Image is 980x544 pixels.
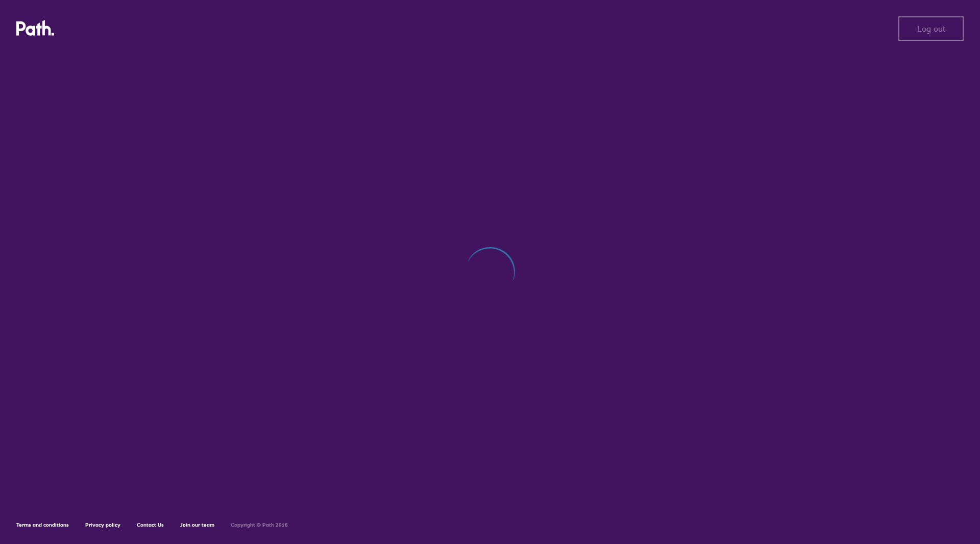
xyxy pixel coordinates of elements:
h6: Copyright © Path 2018 [231,522,288,528]
span: Log out [917,24,945,33]
a: Contact Us [137,522,164,528]
button: Log out [898,16,964,41]
a: Join our team [180,522,214,528]
a: Terms and conditions [16,522,69,528]
a: Privacy policy [85,522,120,528]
